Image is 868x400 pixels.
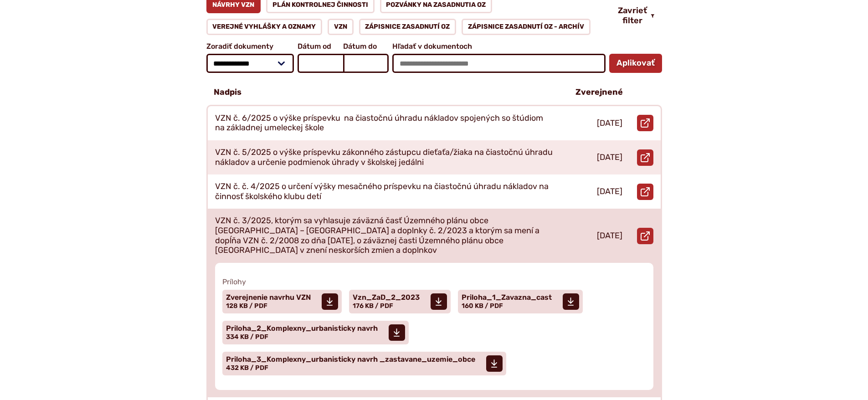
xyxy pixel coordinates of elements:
span: Dátum od [298,42,343,51]
span: Priloha_2_Komplexny_urbanisticky navrh [226,325,378,332]
a: Zápisnice zasadnutí OZ [359,19,457,35]
p: Zverejnené [575,87,623,97]
span: Zavrieť filter [618,6,647,26]
span: Hľadať v dokumentoch [392,42,605,51]
span: Zverejnenie navrhu VZN [226,294,311,301]
span: Priloha_3_Komplexny_urbanisticky navrh _zastavane_uzemie_obce [226,356,475,363]
a: Priloha_1_Zavazna_cast 160 KB / PDF [458,290,583,313]
input: Dátum do [343,54,389,73]
p: VZN č. 5/2025 o výške príspevku zákonného zástupcu dieťaťa/žiaka na čiastočnú úhradu nákladov a u... [215,148,554,167]
button: Zavrieť filter [611,6,662,26]
span: 160 KB / PDF [462,302,503,310]
a: Zverejnenie navrhu VZN 128 KB / PDF [222,290,342,313]
span: 334 KB / PDF [226,333,268,341]
p: [DATE] [597,231,622,241]
span: Priloha_1_Zavazna_cast [462,294,552,301]
input: Hľadať v dokumentoch [392,54,605,73]
a: Priloha_3_Komplexny_urbanisticky navrh _zastavane_uzemie_obce 432 KB / PDF [222,352,506,375]
span: 128 KB / PDF [226,302,267,310]
span: Prílohy [222,277,646,286]
p: [DATE] [597,153,622,163]
input: Dátum od [298,54,343,73]
p: VZN č. 6/2025 o výške príspevku na čiastočnú úhradu nákladov spojených so štúdiom na základnej um... [215,113,554,133]
p: Nadpis [214,87,241,97]
select: Zoradiť dokumenty [206,54,294,73]
a: VZN [328,19,354,35]
p: [DATE] [597,118,622,128]
span: 432 KB / PDF [226,364,268,372]
span: 176 KB / PDF [353,302,393,310]
a: Priloha_2_Komplexny_urbanisticky navrh 334 KB / PDF [222,321,409,344]
p: VZN č. 3/2025, ktorým sa vyhlasuje záväzná časť Územného plánu obce [GEOGRAPHIC_DATA] – [GEOGRAPH... [215,216,554,255]
span: Dátum do [343,42,389,51]
a: Zápisnice zasadnutí OZ - ARCHÍV [462,19,591,35]
p: VZN č. č. 4/2025 o určení výšky mesačného príspevku na čiastočnú úhradu nákladov na činnosť škols... [215,182,554,201]
button: Aplikovať [609,54,662,73]
p: [DATE] [597,187,622,197]
span: Zoradiť dokumenty [206,42,294,51]
a: Verejné vyhlášky a oznamy [206,19,323,35]
a: Vzn_ZaD_2_2023 176 KB / PDF [349,290,451,313]
span: Vzn_ZaD_2_2023 [353,294,420,301]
